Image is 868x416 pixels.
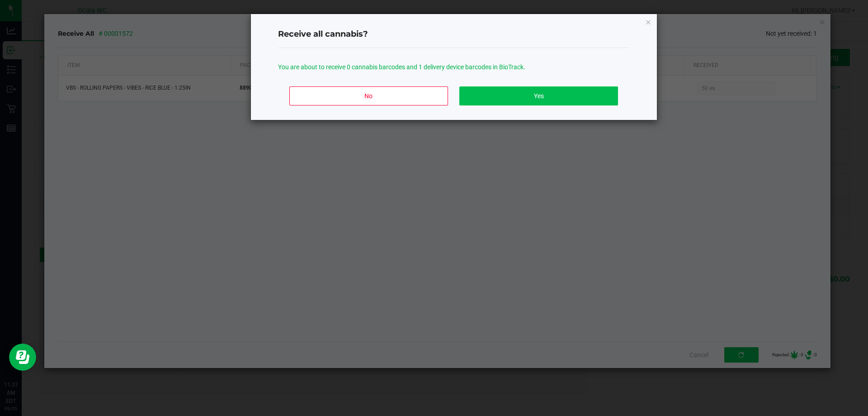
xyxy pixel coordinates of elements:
[9,344,36,371] iframe: Resource center
[278,62,630,72] p: You are about to receive 0 cannabis barcodes and 1 delivery device barcodes in BioTrack.
[278,29,630,40] h4: Receive all cannabis?
[645,16,651,27] button: Close
[459,86,618,105] button: Yes
[289,86,448,105] button: No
